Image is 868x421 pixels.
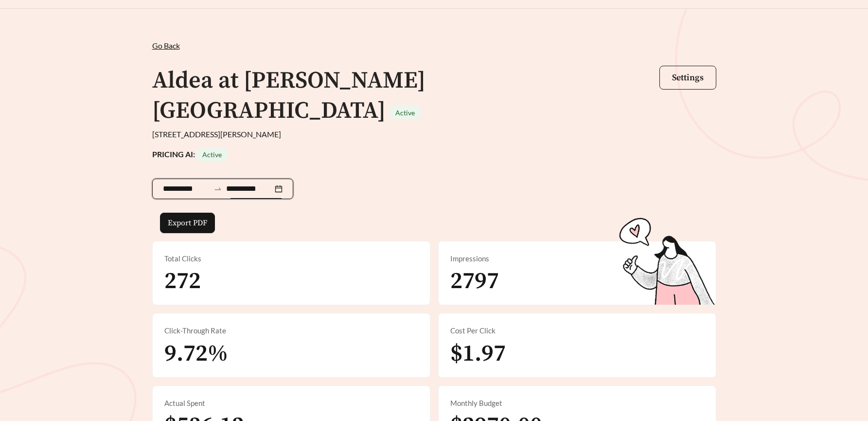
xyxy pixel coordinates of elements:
button: Settings [659,66,716,90]
strong: PRICING AI: [152,149,228,159]
div: Click-Through Rate [164,325,418,336]
span: Settings [672,72,704,83]
span: Active [395,109,415,117]
span: 2797 [450,267,499,296]
span: $1.97 [450,339,506,368]
div: Monthly Budget [450,398,704,409]
span: 272 [164,267,201,296]
span: Active [202,150,222,159]
span: 9.72% [164,339,228,368]
div: Cost Per Click [450,325,704,336]
button: Export PDF [160,213,215,233]
div: Total Clicks [164,253,418,264]
div: Impressions [450,253,704,264]
span: Export PDF [168,217,207,229]
div: Actual Spent [164,398,418,409]
div: [STREET_ADDRESS][PERSON_NAME] [152,128,716,140]
span: to [213,184,222,193]
span: Go Back [152,41,180,50]
h1: Aldea at [PERSON_NAME][GEOGRAPHIC_DATA] [152,66,425,126]
span: swap-right [213,184,222,193]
